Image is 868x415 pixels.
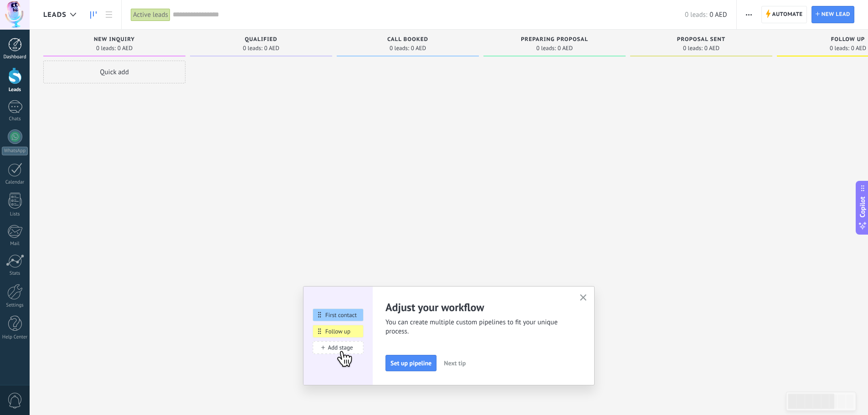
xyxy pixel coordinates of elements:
[635,36,768,44] div: Proposal sent
[390,360,431,366] span: Set up pipeline
[536,46,556,51] span: 0 leads:
[387,36,428,43] span: Call booked
[812,6,854,23] a: New lead
[131,8,170,21] div: Active leads
[195,36,328,44] div: Qualified
[440,356,470,370] button: Next tip
[558,46,573,51] span: 0 AED
[2,116,28,122] div: Chats
[411,46,426,51] span: 0 AED
[742,6,755,23] button: More
[243,46,262,51] span: 0 leads:
[822,6,850,23] span: New lead
[101,6,117,24] a: List
[2,87,28,93] div: Leads
[264,46,279,51] span: 0 AED
[851,46,866,51] span: 0 AED
[704,46,719,51] span: 0 AED
[2,54,28,60] div: Dashboard
[94,36,135,43] span: New inquiry
[118,46,133,51] span: 0 AED
[48,36,181,44] div: New inquiry
[2,334,28,340] div: Help Center
[2,241,28,247] div: Mail
[96,46,116,51] span: 0 leads:
[761,6,807,23] a: Automate
[2,302,28,308] div: Settings
[858,196,867,217] span: Copilot
[444,360,466,366] span: Next tip
[385,318,569,336] span: You can create multiple custom pipelines to fit your unique process.
[2,271,28,277] div: Stats
[2,179,28,185] div: Calendar
[43,61,185,83] div: Quick add
[521,36,588,43] span: Preparing proposal
[683,46,703,51] span: 0 leads:
[86,6,101,24] a: Leads
[245,36,277,43] span: Qualified
[709,10,727,19] span: 0 AED
[488,36,621,44] div: Preparing proposal
[772,6,803,23] span: Automate
[390,46,409,51] span: 0 leads:
[43,10,67,19] span: Leads
[830,46,849,51] span: 0 leads:
[2,147,28,155] div: WhatsApp
[685,10,707,19] span: 0 leads:
[831,36,865,43] span: Follow up
[385,300,569,314] h2: Adjust your workflow
[677,36,725,43] span: Proposal sent
[341,36,474,44] div: Call booked
[2,211,28,217] div: Lists
[385,355,437,371] button: Set up pipeline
